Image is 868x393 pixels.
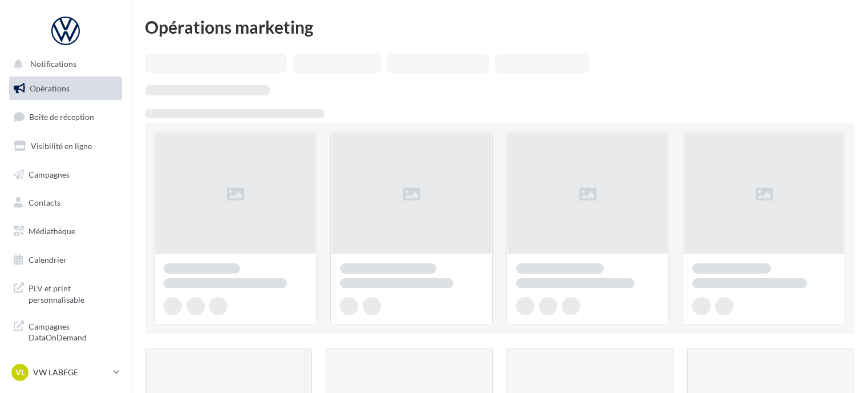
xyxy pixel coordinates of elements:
span: PLV et print personnalisable [29,280,117,305]
span: Opérations [30,83,70,93]
a: Campagnes DataOnDemand [7,314,124,348]
span: Calendrier [29,255,67,264]
a: Boîte de réception [7,105,124,129]
a: Calendrier [7,248,124,272]
a: Médiathèque [7,219,124,243]
a: PLV et print personnalisable [7,276,124,310]
a: Contacts [7,191,124,215]
a: VL VW LABEGE [9,362,122,383]
a: Visibilité en ligne [7,134,124,158]
a: Campagnes [7,163,124,187]
div: Opérations marketing [145,18,854,35]
a: Opérations [7,77,124,101]
span: Boîte de réception [29,112,94,122]
span: Visibilité en ligne [31,141,92,151]
span: Campagnes [29,169,70,179]
span: VL [15,367,25,378]
p: VW LABEGE [33,367,109,378]
span: Contacts [29,198,60,207]
span: Campagnes DataOnDemand [29,319,117,343]
span: Notifications [30,59,76,69]
span: Médiathèque [29,226,75,236]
